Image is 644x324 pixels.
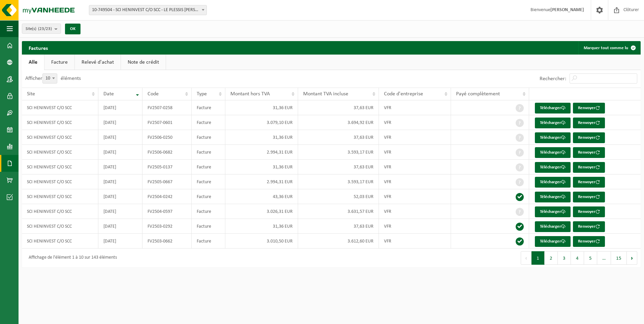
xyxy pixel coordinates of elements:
td: 3.079,10 EUR [225,115,298,130]
td: FV2504-0597 [142,204,191,219]
td: SCI HENINVEST C/O SCC [22,189,98,204]
button: Previous [521,251,532,265]
span: 10 [42,73,57,84]
td: VFR [379,219,451,234]
span: Montant hors TVA [230,91,270,97]
td: [DATE] [98,204,142,219]
td: SCI HENINVEST C/O SCC [22,145,98,160]
td: VFR [379,145,451,160]
a: Télécharger [535,103,571,114]
button: 3 [558,251,571,265]
a: Télécharger [535,206,571,217]
span: Site [27,91,35,97]
a: Télécharger [535,162,571,173]
td: 31,36 EUR [225,130,298,145]
td: 3.026,31 EUR [225,204,298,219]
td: 3.010,50 EUR [225,234,298,249]
h2: Factures [22,41,55,54]
a: Facture [44,55,74,70]
td: Facture [192,130,225,145]
a: Télécharger [535,132,571,143]
td: [DATE] [98,234,142,249]
td: 37,63 EUR [298,100,379,115]
td: SCI HENINVEST C/O SCC [22,115,98,130]
td: 37,63 EUR [298,130,379,145]
td: VFR [379,204,451,219]
td: [DATE] [98,219,142,234]
button: 4 [571,251,584,265]
td: SCI HENINVEST C/O SCC [22,160,98,174]
td: SCI HENINVEST C/O SCC [22,204,98,219]
td: [DATE] [98,115,142,130]
td: 37,63 EUR [298,219,379,234]
td: SCI HENINVEST C/O SCC [22,130,98,145]
a: Télécharger [535,221,571,232]
td: 52,03 EUR [298,189,379,204]
td: Facture [192,160,225,174]
td: [DATE] [98,145,142,160]
td: SCI HENINVEST C/O SCC [22,100,98,115]
td: VFR [379,160,451,174]
span: Type [197,91,207,97]
button: Marquer tout comme lu [578,41,640,55]
button: OK [65,24,80,34]
td: 2.994,31 EUR [225,174,298,189]
td: FV2506-0682 [142,145,191,160]
label: Rechercher: [540,76,566,82]
td: Facture [192,115,225,130]
td: Facture [192,189,225,204]
button: Renvoyer [573,236,605,247]
a: Télécharger [535,147,571,158]
td: SCI HENINVEST C/O SCC [22,174,98,189]
td: FV2503-0292 [142,219,191,234]
td: [DATE] [98,130,142,145]
span: Payé complètement [456,91,500,97]
td: [DATE] [98,100,142,115]
td: Facture [192,174,225,189]
td: 3.631,57 EUR [298,204,379,219]
td: FV2506-0250 [142,130,191,145]
td: [DATE] [98,189,142,204]
td: SCI HENINVEST C/O SCC [22,219,98,234]
button: 15 [611,251,627,265]
span: 10-749504 - SCI HENINVEST C/O SCC - LE PLESSIS ROBINSON [89,5,207,15]
button: Renvoyer [573,192,605,202]
span: Code [148,91,159,97]
td: Facture [192,234,225,249]
label: Afficher éléments [25,76,81,81]
td: SCI HENINVEST C/O SCC [22,234,98,249]
a: Alle [22,55,44,70]
a: Télécharger [535,177,571,188]
td: FV2505-0667 [142,174,191,189]
button: 1 [532,251,545,265]
button: Next [627,251,637,265]
td: VFR [379,234,451,249]
a: Relevé d'achat [75,55,121,70]
span: Code d'entreprise [384,91,423,97]
a: Télécharger [535,236,571,247]
strong: [PERSON_NAME] [550,7,584,12]
td: 31,36 EUR [225,100,298,115]
button: Renvoyer [573,132,605,143]
td: 3.593,17 EUR [298,174,379,189]
td: 37,63 EUR [298,160,379,174]
td: [DATE] [98,174,142,189]
button: Renvoyer [573,103,605,114]
span: Montant TVA incluse [303,91,348,97]
td: VFR [379,189,451,204]
span: 10 [43,74,57,83]
td: FV2504-0242 [142,189,191,204]
td: FV2503-0662 [142,234,191,249]
td: VFR [379,130,451,145]
button: Site(s)(23/23) [22,24,61,34]
button: Renvoyer [573,147,605,158]
td: 3.694,92 EUR [298,115,379,130]
button: Renvoyer [573,221,605,232]
td: 31,36 EUR [225,219,298,234]
button: Renvoyer [573,206,605,217]
span: Site(s) [26,24,52,34]
td: Facture [192,145,225,160]
td: 2.994,31 EUR [225,145,298,160]
span: Date [103,91,114,97]
td: 43,36 EUR [225,189,298,204]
